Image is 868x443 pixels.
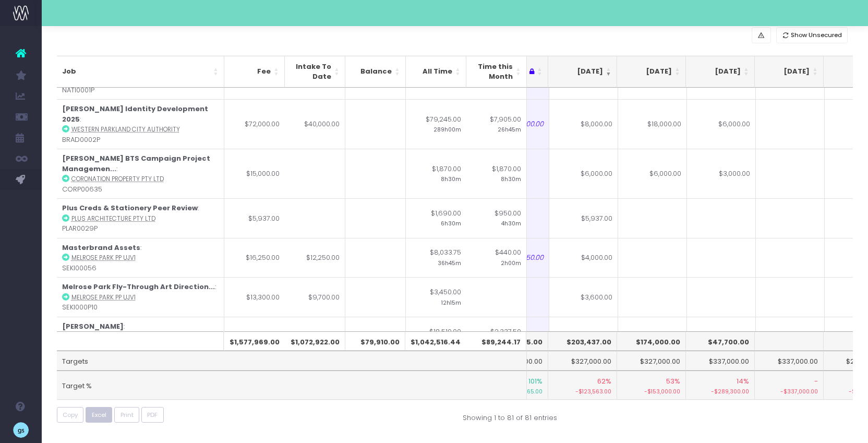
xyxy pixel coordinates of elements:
th: Job: activate to sort column ascending [57,56,224,88]
small: -$153,000.00 [622,386,680,396]
td: $6,000.00 [618,149,687,198]
td: $1,870.00 [466,149,527,198]
small: 8h30m [501,174,521,183]
th: Oct 25: activate to sort column ascending [686,56,755,88]
span: Print [120,411,134,420]
th: Balance: activate to sort column ascending [345,56,406,88]
span: PDF [147,411,158,420]
small: 4h30m [501,218,521,228]
abbr: Western Parkland City Authority [71,125,180,134]
td: $5,937.00 [224,198,285,238]
strong: Plus Creds & Stationery Peer Review [62,203,198,213]
td: $3,000.00 [549,317,618,356]
td: $2,337.50 [466,317,527,356]
td: $9,700.00 [285,277,345,317]
td: $1,870.00 [406,149,467,198]
button: Excel [86,407,112,423]
td: $79,245.00 [406,99,467,149]
td: $29,000.00 [285,317,345,356]
td: $327,000.00 [548,351,617,370]
th: $174,000.00 [617,331,686,351]
small: 289h00m [433,124,461,134]
button: Print [114,407,139,423]
small: 36h45m [438,258,461,267]
th: $1,577,969.00 [224,331,285,351]
td: Target % [57,370,527,400]
span: 14% [737,376,749,387]
abbr: Melrose Park PP UJV1 [71,254,136,262]
td: $32,000.00 [224,317,285,356]
div: Showing 1 to 81 of 81 entries [463,407,557,423]
td: $3,600.00 [549,277,618,317]
td: $8,033.75 [406,238,467,278]
small: 143h05m [436,80,461,89]
td: : SEKI00056 [57,238,224,278]
td: Targets [57,351,527,370]
td: : BRAD0002P [57,99,224,149]
td: $12,250.00 [285,238,345,278]
td: $327,000.00 [617,351,686,370]
span: 62% [597,376,611,387]
strong: Masterbrand Assets [62,243,140,253]
th: $203,437.00 [548,331,617,351]
th: Time this Month: activate to sort column ascending [466,56,527,88]
th: $1,072,922.00 [285,331,345,351]
th: Intake To Date: activate to sort column ascending [285,56,345,88]
th: $79,910.00 [345,331,406,351]
td: $72,000.00 [224,99,285,149]
td: $8,000.00 [549,99,618,149]
abbr: Coronation Property Pty Ltd [71,175,164,183]
th: Nov 25: activate to sort column ascending [755,56,824,88]
strong: [PERSON_NAME] BTS Campaign Project Managemen... [62,153,210,174]
td: : SEKI000P11 [57,317,224,356]
td: $950.00 [466,198,527,238]
td: $5,937.00 [549,198,618,238]
button: Copy [57,407,84,423]
button: PDF [141,407,164,423]
small: -$123,563.00 [553,386,611,396]
td: $4,000.00 [549,238,618,278]
td: $6,000.00 [549,149,618,198]
td: $7,905.00 [466,99,527,149]
img: images/default_profile_image.png [13,422,29,438]
td: $337,000.00 [686,351,755,370]
td: $16,250.00 [224,238,285,278]
td: $6,000.00 [687,99,756,149]
th: Fee: activate to sort column ascending [224,56,285,88]
td: $15,000.00 [224,149,285,198]
button: Show Unsecured [776,27,848,43]
td: $40,000.00 [285,99,345,149]
small: -$337,000.00 [760,386,818,396]
span: Copy [63,411,78,420]
small: -$289,300.00 [691,386,749,396]
abbr: Plus Architecture Pty Ltd [71,214,155,223]
th: $47,700.00 [686,331,755,351]
strong: [PERSON_NAME] [62,321,124,331]
td: $1,690.00 [406,198,467,238]
span: - [814,376,818,387]
strong: Melrose Park Fly-Through Art Direction... [62,282,215,292]
td: : CORP00635 [57,149,224,198]
td: $3,000.00 [687,149,756,198]
span: 53% [666,376,680,387]
span: Excel [92,411,106,420]
th: $89,244.17 [466,331,527,351]
small: 2h00m [501,258,521,267]
th: Sep 25: activate to sort column ascending [617,56,686,88]
span: 101% [528,376,542,387]
td: $18,000.00 [618,99,687,149]
td: : SEKI000P10 [57,277,224,317]
th: $1,042,516.44 [406,331,467,351]
abbr: Melrose Park PP UJV1 [71,293,136,302]
th: Aug 25: activate to sort column ascending [548,56,617,88]
td: $440.00 [466,238,527,278]
small: 12h15m [441,297,461,307]
td: $13,300.00 [224,277,285,317]
td: $337,000.00 [755,351,824,370]
td: : PLAR0029P [57,198,224,238]
small: 6h30m [441,218,461,228]
th: All Time: activate to sort column ascending [406,56,466,88]
strong: [PERSON_NAME] Identity Development 2025 [62,104,208,124]
span: Show Unsecured [791,31,842,40]
td: $3,450.00 [406,277,467,317]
